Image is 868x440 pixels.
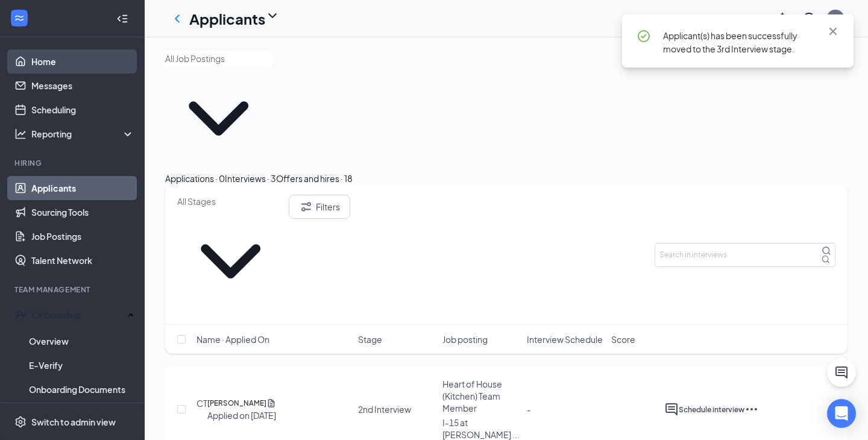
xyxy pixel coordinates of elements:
svg: ChatActive [834,365,849,380]
svg: ChevronDown [265,8,280,23]
div: MG [829,13,841,24]
svg: Analysis [14,128,27,140]
div: 2nd Interview [358,403,411,415]
span: Heart of House (Kitchen) Team Member [442,379,502,413]
svg: Document [266,397,276,409]
h5: [PERSON_NAME] [207,397,266,409]
svg: MagnifyingGlass [822,246,831,256]
a: E-Verify [29,353,134,377]
svg: Notifications [775,11,790,26]
a: Messages [31,74,134,98]
button: ChatActive [827,358,856,387]
div: Switch to admin view [31,416,116,428]
input: All Stages [177,195,284,208]
svg: Collapse [116,13,128,25]
svg: Ellipses [744,402,759,416]
div: Team Management [14,284,132,295]
a: Activity log [29,401,134,426]
span: Schedule interview [679,405,744,414]
svg: ChevronDown [165,65,272,172]
a: Onboarding Documents [29,377,134,401]
a: Job Postings [31,224,134,248]
span: Interview Schedule [527,333,603,345]
div: CT [197,397,207,409]
div: Open Intercom Messenger [827,399,856,428]
div: Applied on [DATE] [207,409,276,421]
svg: ChevronLeft [170,11,184,26]
a: Overview [29,329,134,353]
div: Onboarding [33,309,124,321]
a: Scheduling [31,98,134,122]
svg: QuestionInfo [802,11,816,26]
svg: Settings [14,416,27,428]
span: Stage [358,333,382,345]
span: Name · Applied On [197,333,269,345]
div: Reporting [31,128,135,140]
button: Schedule interview [679,402,744,416]
svg: ChevronDown [177,208,284,315]
span: Score [611,333,635,345]
input: All Job Postings [165,52,272,65]
div: Interviews · 3 [225,172,276,185]
svg: UserCheck [14,309,27,321]
svg: Cross [826,24,840,39]
span: Applicant(s) has been successfully moved to the 3rd Interview stage. [663,30,797,54]
a: Talent Network [31,248,134,272]
a: Home [31,49,134,74]
a: Sourcing Tools [31,200,134,224]
div: Hiring [14,158,132,168]
svg: CheckmarkCircle [637,29,651,43]
h1: Applicants [189,8,265,29]
a: Applicants [31,176,134,200]
svg: WorkstreamLogo [13,12,25,24]
button: Filter Filters [289,195,350,219]
svg: Filter [299,200,313,214]
span: - [527,404,531,415]
svg: ActiveChat [664,402,679,416]
div: Offers and hires · 18 [276,172,353,185]
span: Job posting [442,333,488,345]
div: Applications · 0 [165,172,225,185]
input: Search in interviews [655,243,835,267]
